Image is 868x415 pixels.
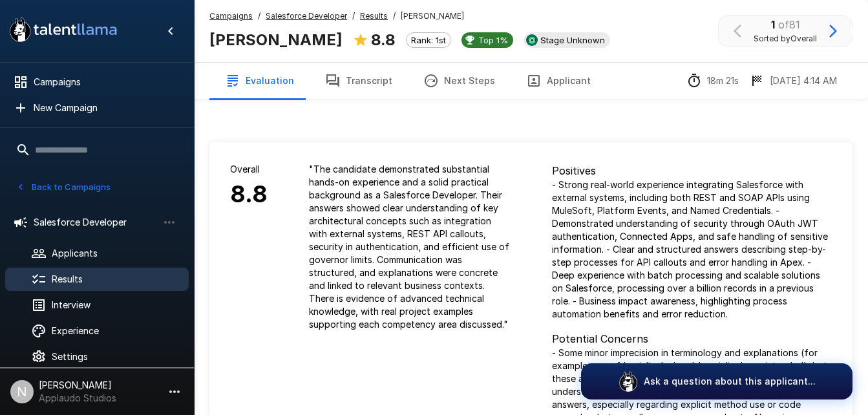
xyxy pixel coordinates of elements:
[524,32,610,48] div: View profile in SmartRecruiters
[754,32,817,45] span: Sorted by Overall
[778,18,800,31] span: of 81
[552,163,832,178] p: Positives
[707,74,739,87] p: 18m 21s
[209,63,310,99] button: Evaluation
[230,176,268,213] h6: 8.8
[526,34,538,46] img: smartrecruiters_logo.jpeg
[309,163,511,331] p: " The candidate demonstrated substantial hands-on experience and a solid practical background as ...
[552,178,832,321] p: - Strong real-world experience integrating Salesforce with external systems, including both REST ...
[771,18,775,31] b: 1
[770,74,837,87] p: [DATE] 4:14 AM
[371,30,396,49] b: 8.8
[535,35,610,45] span: Stage Unknown
[230,163,268,176] p: Overall
[310,63,408,99] button: Transcript
[407,35,450,45] span: Rank: 1st
[749,73,837,89] div: The date and time when the interview was completed
[473,35,513,45] span: Top 1%
[644,375,816,388] p: Ask a question about this applicant...
[511,63,606,99] button: Applicant
[581,363,852,399] button: Ask a question about this applicant...
[686,73,739,89] div: The time between starting and completing the interview
[618,371,639,392] img: logo_glasses@2x.png
[408,63,511,99] button: Next Steps
[209,30,343,49] b: [PERSON_NAME]
[552,331,832,346] p: Potential Concerns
